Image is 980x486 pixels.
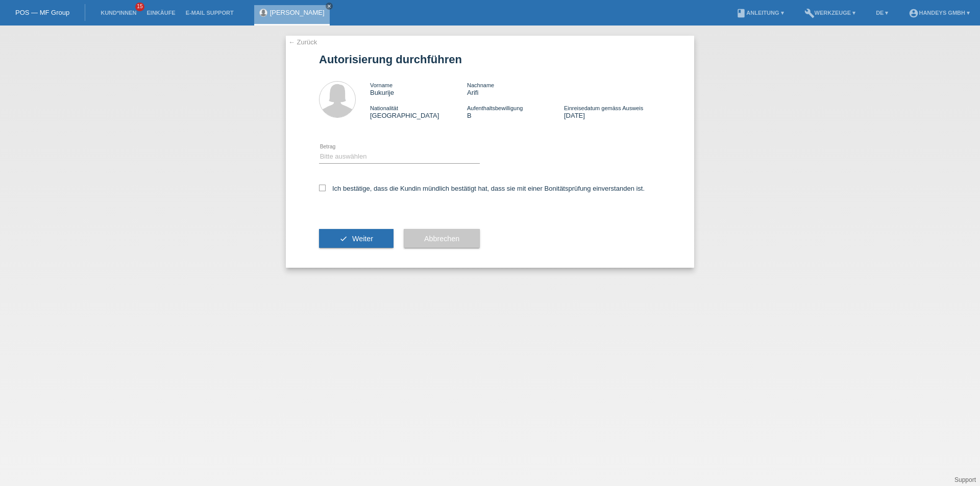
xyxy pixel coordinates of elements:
a: [PERSON_NAME] [270,9,325,16]
span: Aufenthaltsbewilligung [467,105,523,111]
div: [DATE] [564,104,661,119]
span: 15 [135,3,144,11]
button: check Weiter [319,229,394,248]
a: Kund*innen [95,10,141,16]
a: DE ▾ [871,10,893,16]
i: close [327,4,332,9]
div: B [467,104,564,119]
a: E-Mail Support [181,10,239,16]
i: check [339,235,348,243]
span: Nationalität [370,105,398,111]
div: [GEOGRAPHIC_DATA] [370,104,467,119]
a: buildWerkzeuge ▾ [799,10,861,16]
h1: Autorisierung durchführen [319,53,661,66]
span: Abbrechen [424,235,459,243]
span: Vorname [370,82,393,88]
label: Ich bestätige, dass die Kundin mündlich bestätigt hat, dass sie mit einer Bonitätsprüfung einvers... [319,185,645,192]
a: POS — MF Group [15,9,69,16]
span: Nachname [467,82,494,88]
a: Einkäufe [141,10,180,16]
a: account_circleHandeys GmbH ▾ [903,10,975,16]
a: ← Zurück [288,38,317,46]
i: account_circle [909,8,919,18]
i: build [804,8,815,18]
button: Abbrechen [404,229,480,248]
span: Weiter [352,235,373,243]
a: Support [954,476,976,483]
i: book [736,8,746,18]
div: Arifi [467,81,564,96]
a: close [326,3,333,10]
span: Einreisedatum gemäss Ausweis [564,105,643,111]
a: bookAnleitung ▾ [731,10,789,16]
div: Bukurije [370,81,467,96]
